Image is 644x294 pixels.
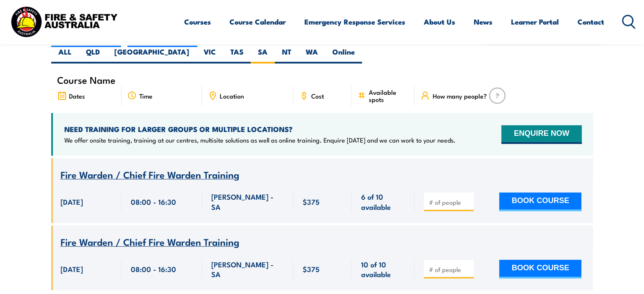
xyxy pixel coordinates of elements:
button: ENQUIRE NOW [501,125,581,144]
span: Cost [311,92,324,99]
span: [DATE] [61,197,83,206]
label: QLD [79,47,107,63]
label: SA [251,47,275,63]
p: We offer onsite training, training at our centres, multisite solutions as well as online training... [64,136,456,144]
button: BOOK COURSE [499,192,581,211]
label: [GEOGRAPHIC_DATA] [107,47,196,63]
span: Dates [69,92,85,99]
span: [PERSON_NAME] - SA [211,192,284,212]
a: About Us [424,11,455,33]
span: [PERSON_NAME] - SA [211,259,284,279]
a: Fire Warden / Chief Fire Warden Training [61,170,239,180]
a: Contact [578,11,604,33]
label: WA [299,47,325,63]
span: Course Name [57,76,116,83]
a: Course Calendar [229,11,286,33]
label: VIC [196,47,223,63]
a: Emergency Response Services [304,11,405,33]
input: # of people [428,198,471,206]
span: 10 of 10 available [361,259,405,279]
span: Available spots [368,88,409,103]
span: $375 [303,197,320,206]
span: 6 of 10 available [361,192,405,212]
span: [DATE] [61,264,83,274]
span: How many people? [432,92,486,99]
span: 08:00 - 16:30 [131,264,176,274]
span: 08:00 - 16:30 [131,197,176,206]
span: Location [220,92,244,99]
a: News [474,11,492,33]
button: BOOK COURSE [499,260,581,278]
label: NT [275,47,299,63]
span: Fire Warden / Chief Fire Warden Training [61,234,239,249]
span: Fire Warden / Chief Fire Warden Training [61,167,239,181]
span: $375 [303,264,320,274]
span: Time [139,92,152,99]
label: TAS [223,47,251,63]
label: ALL [51,47,79,63]
a: Learner Portal [511,11,559,33]
h4: NEED TRAINING FOR LARGER GROUPS OR MULTIPLE LOCATIONS? [64,124,456,134]
a: Courses [184,11,211,33]
label: Online [325,47,362,63]
a: Fire Warden / Chief Fire Warden Training [61,237,239,247]
input: # of people [428,265,471,274]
